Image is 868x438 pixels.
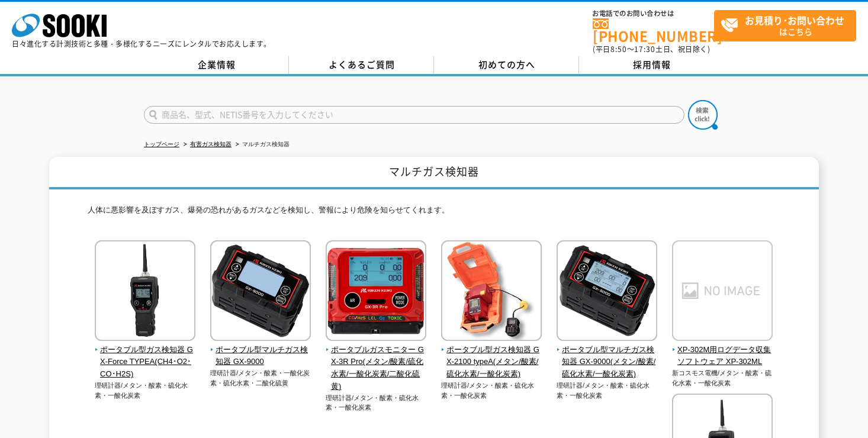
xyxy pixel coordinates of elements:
[326,393,427,413] p: 理研計器/メタン・酸素・硫化水素・一酸化炭素
[88,204,780,223] p: 人体に悪影響を及ぼすガス、爆発の恐れがあるガスなどを検知し、警報により危険を知らせてくれます。
[144,106,684,124] input: 商品名、型式、NETIS番号を入力してください
[441,344,542,381] span: ポータブル型ガス検知器 GX-2100 typeA(メタン/酸素/硫化水素/一酸化炭素)
[289,56,434,74] a: よくあるご質問
[478,58,535,71] span: 初めての方へ
[95,344,196,381] span: ポータブル型ガス検知器 GX-Force TYPEA(CH4･O2･CO･H2S)
[672,368,773,388] p: 新コスモス電機/メタン・酸素・硫化水素・一酸化炭素
[714,10,856,41] a: お見積り･お問い合わせはこちら
[557,381,658,400] p: 理研計器/メタン・酸素・硫化水素・一酸化炭素
[557,344,658,381] span: ポータブル型マルチガス検知器 GX-9000(メタン/酸素/硫化水素/一酸化炭素)
[326,240,426,344] img: ポータブルガスモニター GX-3R Pro(メタン/酸素/硫化水素/一酸化炭素/二酸化硫黄)
[95,381,196,400] p: 理研計器/メタン・酸素・硫化水素・一酸化炭素
[688,100,718,130] img: btn_search.png
[144,56,289,74] a: 企業情報
[672,240,773,344] img: XP-302M用ログデータ収集ソフトウェア XP-302ML
[49,157,819,189] h1: マルチガス検知器
[233,139,290,151] li: マルチガス検知器
[593,18,714,43] a: [PHONE_NUMBER]
[95,240,195,344] img: ポータブル型ガス検知器 GX-Force TYPEA(CH4･O2･CO･H2S)
[144,141,179,147] a: トップページ
[326,344,427,393] span: ポータブルガスモニター GX-3R Pro(メタン/酸素/硫化水素/一酸化炭素/二酸化硫黄)
[634,44,655,54] span: 17:30
[745,13,844,27] strong: お見積り･お問い合わせ
[610,44,627,54] span: 8:50
[557,240,657,344] img: ポータブル型マルチガス検知器 GX-9000(メタン/酸素/硫化水素/一酸化炭素)
[95,333,196,381] a: ポータブル型ガス検知器 GX-Force TYPEA(CH4･O2･CO･H2S)
[672,333,773,368] a: XP-302M用ログデータ収集ソフトウェア XP-302ML
[441,333,542,381] a: ポータブル型ガス検知器 GX-2100 typeA(メタン/酸素/硫化水素/一酸化炭素)
[579,56,724,74] a: 採用情報
[721,11,856,40] span: はこちら
[190,141,232,147] a: 有害ガス検知器
[326,333,427,393] a: ポータブルガスモニター GX-3R Pro(メタン/酸素/硫化水素/一酸化炭素/二酸化硫黄)
[672,344,773,369] span: XP-302M用ログデータ収集ソフトウェア XP-302ML
[441,381,542,400] p: 理研計器/メタン・酸素・硫化水素・一酸化炭素
[593,44,710,54] span: (平日 ～ 土日、祝日除く)
[210,240,311,344] img: ポータブル型マルチガス検知器 GX-9000
[210,368,311,388] p: 理研計器/メタン・酸素・一酸化炭素・硫化水素・二酸化硫黄
[12,40,271,47] p: 日々進化する計測技術と多種・多様化するニーズにレンタルでお応えします。
[593,10,714,17] span: お電話でのお問い合わせは
[434,56,579,74] a: 初めての方へ
[210,344,311,369] span: ポータブル型マルチガス検知器 GX-9000
[557,333,658,381] a: ポータブル型マルチガス検知器 GX-9000(メタン/酸素/硫化水素/一酸化炭素)
[441,240,542,344] img: ポータブル型ガス検知器 GX-2100 typeA(メタン/酸素/硫化水素/一酸化炭素)
[210,333,311,368] a: ポータブル型マルチガス検知器 GX-9000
